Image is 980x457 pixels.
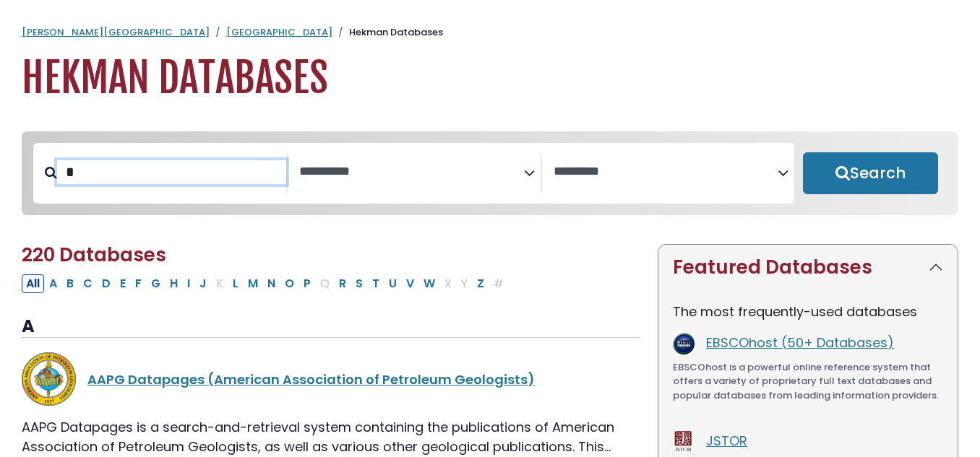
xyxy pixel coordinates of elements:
button: Filter Results Z [473,274,489,293]
button: Featured Databases [658,245,958,290]
a: [GEOGRAPHIC_DATA] [226,25,332,39]
button: Filter Results D [98,274,115,293]
button: Filter Results U [384,274,401,293]
p: EBSCOhost is a powerful online reference system that offers a variety of proprietary full text da... [673,360,943,403]
textarea: Search [299,165,524,180]
button: Filter Results W [419,274,439,293]
button: Filter Results B [62,274,78,293]
div: Alpha-list to filter by first letter of database name [22,274,510,292]
a: JSTOR [706,432,747,450]
a: [PERSON_NAME][GEOGRAPHIC_DATA] [22,25,210,39]
button: Filter Results G [147,274,165,293]
button: Filter Results M [244,274,262,293]
button: Filter Results O [280,274,298,293]
li: Hekman Databases [332,25,443,40]
button: Submit for Search Results [803,152,938,194]
button: Filter Results S [351,274,367,293]
a: AAPG Datapages (American Association of Petroleum Geologists) [87,370,535,388]
button: Filter Results R [335,274,351,293]
button: Filter Results I [183,274,194,293]
button: Filter Results A [45,274,61,293]
input: Search database by title or keyword [57,160,286,184]
nav: breadcrumb [22,25,958,40]
p: The most frequently-used databases [673,302,943,321]
button: Filter Results H [166,274,182,293]
button: Filter Results J [195,274,211,293]
h3: A [22,316,640,338]
a: EBSCOhost (50+ Databases) [706,334,894,352]
textarea: Search [554,165,778,180]
button: All [22,274,44,293]
button: Filter Results T [368,274,384,293]
button: Filter Results L [228,274,243,293]
h1: Hekman Databases [22,54,958,103]
button: Filter Results F [131,274,146,293]
button: Filter Results E [116,274,130,293]
p: AAPG Datapages is a search-and-retrieval system containing the publications of American Associati... [22,417,640,456]
button: Filter Results N [263,274,280,293]
button: Filter Results P [299,274,315,293]
nav: Search filters [22,131,958,215]
button: Filter Results V [402,274,418,293]
span: 220 Databases [22,242,166,268]
button: Filter Results C [79,274,97,293]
